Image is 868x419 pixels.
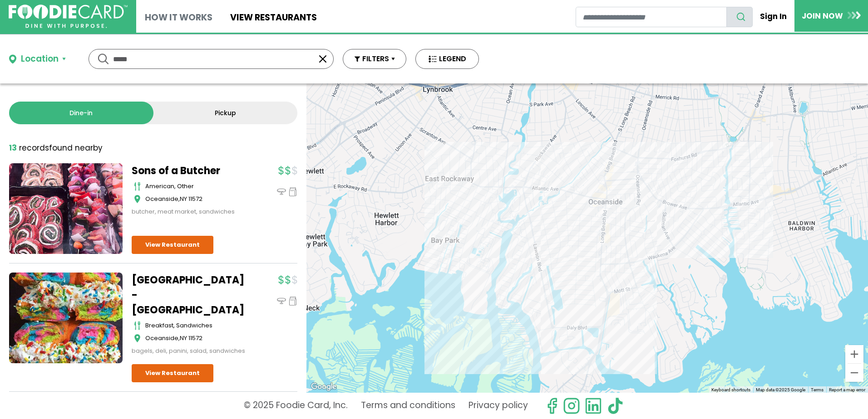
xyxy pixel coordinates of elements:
svg: check us out on facebook [543,397,561,414]
span: records [19,142,49,153]
button: Zoom in [845,345,863,363]
img: cutlery_icon.svg [134,321,141,330]
img: map_icon.svg [134,195,141,204]
span: Oceanside [145,334,178,342]
img: dinein_icon.svg [277,187,286,196]
div: butcher, meat market, sandwiches [132,207,245,216]
input: restaurant search [576,7,727,27]
button: Keyboard shortcuts [711,387,750,393]
div: found nearby [9,142,103,154]
span: NY [180,334,187,342]
button: search [726,7,753,27]
img: pickup_icon.svg [288,187,297,196]
img: pickup_icon.svg [288,297,297,306]
img: Google [309,381,339,393]
a: Terms [811,387,824,392]
a: [GEOGRAPHIC_DATA] - [GEOGRAPHIC_DATA] [132,273,245,317]
div: , [145,195,245,204]
a: Pickup [153,102,298,124]
a: Sign In [753,6,794,26]
div: , [145,334,245,343]
strong: 13 [9,142,17,153]
span: Map data ©2025 Google [756,387,805,392]
span: 11572 [188,195,202,203]
p: © 2025 Foodie Card, Inc. [244,397,348,414]
div: american, other [145,182,245,191]
img: cutlery_icon.svg [134,182,141,191]
img: FoodieCard; Eat, Drink, Save, Donate [9,5,128,29]
img: map_icon.svg [134,334,141,343]
span: NY [180,195,187,203]
a: View Restaurant [132,236,213,254]
div: Location [21,53,59,66]
span: Oceanside [145,195,178,203]
button: LEGEND [415,49,479,69]
img: dinein_icon.svg [277,297,286,306]
button: Zoom out [845,364,863,382]
img: tiktok.svg [607,397,624,414]
div: breakfast, sandwiches [145,321,245,330]
a: Report a map error [829,387,865,392]
a: Open this area in Google Maps (opens a new window) [309,381,339,393]
div: bagels, deli, panini, salad, sandwiches [132,346,245,356]
button: Location [9,53,66,66]
button: FILTERS [343,49,406,69]
a: Terms and conditions [361,397,455,414]
a: View Restaurant [132,364,213,382]
a: Dine-in [9,102,153,124]
img: linkedin.svg [585,397,602,414]
a: Privacy policy [469,397,528,414]
a: Sons of a Butcher [132,163,245,178]
span: 11572 [188,334,202,342]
